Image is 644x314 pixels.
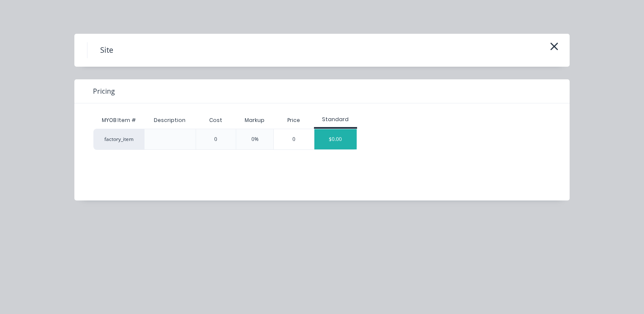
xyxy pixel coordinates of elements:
div: 0% [251,135,259,143]
span: Pricing [93,86,115,96]
div: 0 [274,129,314,149]
div: Standard [314,116,357,123]
div: factory_item [93,129,144,150]
div: $0.00 [314,129,357,149]
div: MYOB Item # [93,112,144,129]
div: Description [147,110,192,131]
div: Cost [196,112,236,129]
h4: Site [87,42,126,58]
div: Price [273,112,314,129]
div: Markup [236,112,273,129]
div: 0 [214,135,217,143]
